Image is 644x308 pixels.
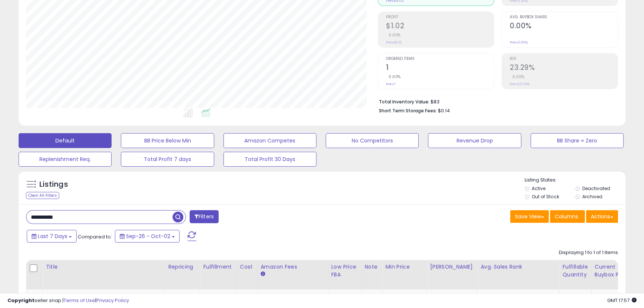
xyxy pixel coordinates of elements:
[550,210,585,223] button: Columns
[26,192,59,199] div: Clear All Filters
[385,263,424,271] div: Min Price
[607,297,637,304] span: 2025-10-10 17:57 GMT
[586,210,618,223] button: Actions
[510,15,618,19] span: Avg. Buybox Share
[532,185,545,192] label: Active
[223,152,316,167] button: Total Profit 30 Days
[386,22,494,32] h2: $1.02
[7,297,35,304] strong: Copyright
[240,263,254,271] div: Cost
[379,99,429,105] b: Total Inventory Value:
[510,63,618,73] h2: 23.29%
[555,213,578,220] span: Columns
[386,15,494,19] span: Profit
[562,263,588,279] div: Fulfillable Quantity
[19,152,112,167] button: Replenishment Req.
[510,210,549,223] button: Save View
[64,297,95,304] a: Terms of Use
[126,232,170,240] span: Sep-26 - Oct-02
[38,232,67,240] span: Last 7 Days
[510,74,525,80] small: 0.00%
[326,133,419,148] button: No Competitors
[428,133,521,148] button: Revenue Drop
[386,57,494,61] span: Ordered Items
[480,263,556,271] div: Avg. Sales Rank
[203,263,233,271] div: Fulfillment
[115,230,180,243] button: Sep-26 - Oct-02
[438,107,450,114] span: $0.14
[121,133,214,148] button: BB Price Below Min
[19,133,112,148] button: Default
[7,297,129,304] div: seller snap | |
[510,40,528,45] small: Prev: 0.00%
[532,193,559,200] label: Out of Stock
[365,263,379,271] div: Note
[379,97,612,106] li: $83
[331,263,358,279] div: Low Price FBA
[582,185,610,192] label: Deactivated
[121,152,214,167] button: Total Profit 7 days
[595,263,633,279] div: Current Buybox Price
[531,133,624,148] button: BB Share = Zero
[582,193,602,200] label: Archived
[559,249,618,256] div: Displaying 1 to 1 of 1 items
[510,57,618,61] span: ROI
[46,263,162,271] div: Title
[27,230,77,243] button: Last 7 Days
[510,82,529,86] small: Prev: 23.29%
[39,179,68,190] h5: Listings
[386,40,402,45] small: Prev: $1.02
[430,263,474,271] div: [PERSON_NAME]
[261,263,325,271] div: Amazon Fees
[223,133,316,148] button: Amazon Competes
[168,263,197,271] div: Repricing
[78,233,112,240] span: Compared to:
[261,271,265,277] small: Amazon Fees.
[386,63,494,73] h2: 1
[190,210,219,223] button: Filters
[379,108,437,114] b: Short Term Storage Fees:
[96,297,129,304] a: Privacy Policy
[386,74,401,80] small: 0.00%
[386,32,401,38] small: 0.00%
[386,82,395,86] small: Prev: 1
[510,22,618,32] h2: 0.00%
[525,177,625,184] p: Listing States:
